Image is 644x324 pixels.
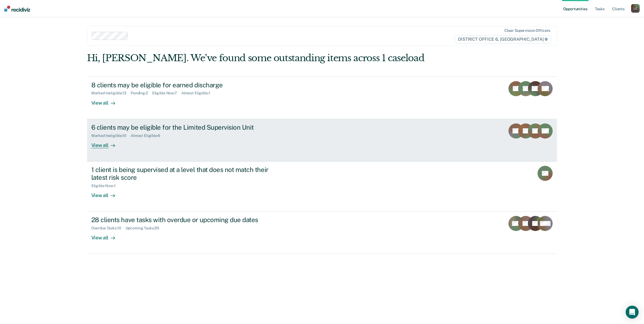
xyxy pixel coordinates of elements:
a: 28 clients have tasks with overdue or upcoming due datesOverdue Tasks:10Upcoming Tasks:35View all [87,212,557,254]
div: View all [91,188,122,198]
div: View all [91,138,122,148]
div: Marked Ineligible : 13 [91,91,131,95]
span: DISTRICT OFFICE 6, [GEOGRAPHIC_DATA] [455,35,551,44]
div: View all [91,95,122,106]
a: 8 clients may be eligible for earned dischargeMarked Ineligible:13Pending:2Eligible Now:7Almost E... [87,77,557,119]
a: 6 clients may be eligible for the Limited Supervision UnitMarked Ineligible:10Almost Eligible:6Vi... [87,119,557,161]
div: View all [91,230,122,241]
div: Eligible Now : 7 [152,91,181,95]
div: Open Intercom Messenger [626,306,639,319]
div: Almost Eligible : 1 [181,91,214,95]
div: Overdue Tasks : 10 [91,226,126,230]
img: Recidiviz [4,6,30,12]
div: Eligible Now : 1 [91,184,120,188]
div: 6 clients may be eligible for the Limited Supervision Unit [91,123,281,131]
div: 28 clients have tasks with overdue or upcoming due dates [91,216,281,224]
div: Pending : 2 [131,91,152,95]
div: Clear supervision officers [504,28,550,33]
div: Upcoming Tasks : 35 [126,226,164,230]
div: 8 clients may be eligible for earned discharge [91,81,281,89]
div: 1 client is being supervised at a level that does not match their latest risk score [91,166,281,181]
div: L C [631,4,640,13]
div: Hi, [PERSON_NAME]. We’ve found some outstanding items across 1 caseload [87,53,463,64]
div: Almost Eligible : 6 [131,133,165,138]
div: Marked Ineligible : 10 [91,133,131,138]
a: 1 client is being supervised at a level that does not match their latest risk scoreEligible Now:1... [87,161,557,212]
button: LC [631,4,640,13]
